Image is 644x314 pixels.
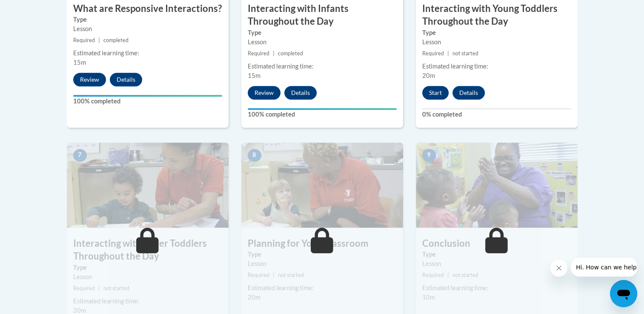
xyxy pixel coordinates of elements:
div: Estimated learning time: [73,297,222,306]
h3: Interacting with Older Toddlers Throughout the Day [67,237,229,263]
div: Lesson [73,24,222,34]
span: not started [103,285,129,291]
div: Your progress [73,95,222,97]
button: Details [110,73,142,86]
iframe: Message from company [571,258,637,277]
h3: Interacting with Infants Throughout the Day [241,2,403,29]
span: completed [278,50,303,57]
button: Details [452,86,485,100]
span: Hi. How can we help? [5,6,69,13]
label: 0% completed [422,110,571,119]
span: Required [422,272,444,278]
span: Required [422,50,444,57]
span: completed [103,37,129,43]
span: Required [248,272,269,278]
span: not started [278,272,304,278]
img: Course Image [241,143,403,228]
span: Required [73,37,95,43]
img: Course Image [416,143,578,228]
div: Estimated learning time: [248,283,397,293]
span: 15m [73,59,86,66]
h3: Planning for Your Classroom [241,237,403,250]
label: 100% completed [248,110,397,119]
span: 9 [422,149,436,162]
span: | [273,272,275,278]
span: Required [73,285,95,291]
span: not started [452,50,478,57]
button: Review [73,73,106,86]
label: 100% completed [73,97,222,106]
span: | [98,37,100,43]
div: Estimated learning time: [422,62,571,71]
div: Your progress [248,108,397,110]
h3: Interacting with Young Toddlers Throughout the Day [416,2,578,29]
button: Start [422,86,449,100]
label: Type [422,250,571,259]
span: | [447,272,449,278]
button: Details [284,86,317,100]
span: 7 [73,149,87,162]
div: Lesson [248,37,397,47]
div: Estimated learning time: [73,49,222,58]
div: Estimated learning time: [422,283,571,293]
button: Review [248,86,280,100]
label: Type [73,15,222,24]
div: Lesson [73,272,222,282]
span: 20m [73,307,86,314]
span: | [447,50,449,57]
div: Lesson [422,259,571,268]
span: 10m [422,294,435,301]
span: 15m [248,72,260,79]
span: | [98,285,100,291]
span: not started [452,272,478,278]
span: 8 [248,149,261,162]
span: 20m [248,294,260,301]
span: | [273,50,275,57]
span: 20m [422,72,435,79]
h3: What are Responsive Interactions? [67,2,229,15]
label: Type [422,28,571,37]
img: Course Image [67,143,229,228]
iframe: Button to launch messaging window [610,280,637,307]
label: Type [248,250,397,259]
label: Type [248,28,397,37]
h3: Conclusion [416,237,578,250]
iframe: Close message [550,260,567,277]
label: Type [73,263,222,272]
div: Lesson [248,259,397,268]
span: Required [248,50,269,57]
div: Estimated learning time: [248,62,397,71]
div: Lesson [422,37,571,47]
